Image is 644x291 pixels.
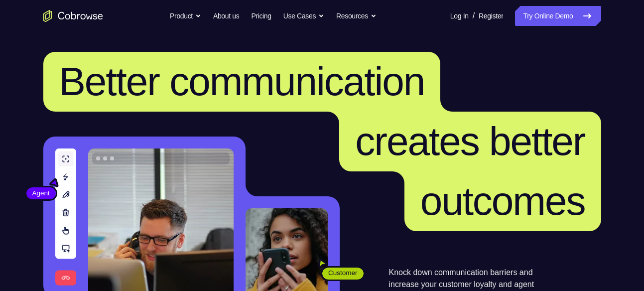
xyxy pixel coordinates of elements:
[251,6,271,26] a: Pricing
[336,6,377,26] button: Resources
[479,6,503,26] a: Register
[515,6,601,26] a: Try Online Demo
[59,59,425,104] span: Better communication
[43,10,103,22] a: Go to the home page
[420,179,585,223] span: outcomes
[473,10,475,22] span: /
[355,119,585,163] span: creates better
[213,6,239,26] a: About us
[450,6,469,26] a: Log In
[283,6,324,26] button: Use Cases
[170,6,201,26] button: Product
